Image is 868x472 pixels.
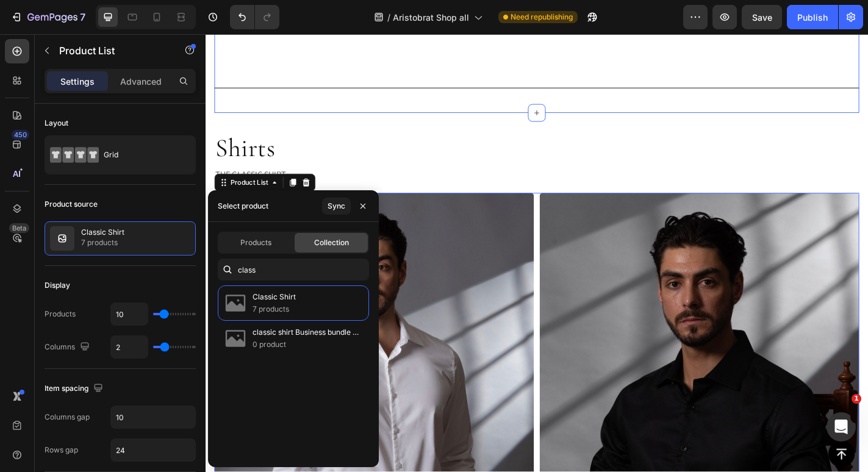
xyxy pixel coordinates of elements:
[111,336,148,358] input: Auto
[10,146,722,166] div: Rich Text Editor. Editing area: main
[314,237,349,248] span: Collection
[111,303,148,325] input: Auto
[253,291,296,303] p: Classic Shirt
[253,303,296,315] p: 7 products
[120,75,162,88] p: Advanced
[45,339,92,356] div: Columns
[223,326,248,351] img: collections
[797,11,828,24] div: Publish
[387,11,390,24] span: /
[81,228,124,237] p: Classic Shirt
[25,159,71,170] div: Product List
[230,5,279,29] div: Undo/Redo
[322,198,351,215] button: Sync
[253,338,359,351] p: 0 product
[45,118,68,129] div: Layout
[10,107,722,146] h2: Shirts
[393,11,469,24] span: Aristobrat Shop all
[80,10,85,24] p: 7
[11,147,721,165] p: THE CLASSIC SHIRT
[511,12,573,23] span: Need republishing
[5,5,91,29] button: 7
[752,12,772,23] span: Save
[45,381,106,397] div: Item spacing
[852,394,861,404] span: 1
[45,445,78,456] div: Rows gap
[45,309,76,320] div: Products
[206,34,868,472] iframe: Design area
[12,130,29,140] div: 450
[218,259,369,281] input: Search collection
[111,439,195,461] input: Auto
[827,412,856,442] iframe: Intercom live chat
[240,237,271,248] span: Products
[253,326,359,338] p: classic shirt Business bundle 4 for 3
[787,5,838,29] button: Publish
[45,280,70,291] div: Display
[50,226,74,251] img: collection feature img
[111,406,195,428] input: Auto
[104,141,178,169] div: Grid
[60,75,95,88] p: Settings
[328,201,345,212] div: Sync
[45,199,98,210] div: Product source
[9,223,29,233] div: Beta
[81,237,124,249] p: 7 products
[218,201,268,212] div: Select product
[742,5,782,29] button: Save
[59,43,163,58] p: Product List
[223,291,248,315] img: collections
[45,412,90,423] div: Columns gap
